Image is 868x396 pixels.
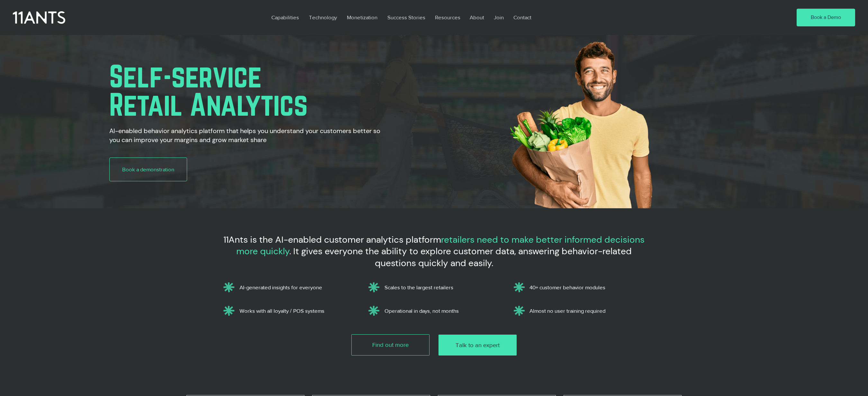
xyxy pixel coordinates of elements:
a: Talk to an expert [439,335,517,355]
a: Resources [430,10,465,25]
p: Contact [510,10,535,25]
p: Success Stories [384,10,429,25]
a: About [465,10,489,25]
p: Resources [432,10,464,25]
a: Capabilities [267,10,304,25]
span: AI-generated insights for everyone [240,284,322,290]
nav: Site [267,10,778,25]
a: Find out more [351,334,429,355]
span: 11Ants is the AI-enabled customer analytics platform [223,234,441,246]
h2: AI-enabled behavior analytics platform that helps you understand your customers better so you can... [109,126,390,144]
p: Works with all loyalty / POS systems [240,308,356,314]
span: Book a demonstration [122,166,174,173]
p: Technology [306,10,340,25]
p: Capabilities [268,10,302,25]
p: 40+ customer behavior modules [529,284,646,291]
a: Contact [509,10,537,25]
span: Retail Analytics [109,87,308,122]
a: Join [489,10,509,25]
p: About [466,10,487,25]
a: Success Stories [383,10,430,25]
p: Monetization [344,10,381,25]
p: Join [491,10,507,25]
p: Almost no user training required [529,308,646,314]
a: Book a demonstration [109,157,187,181]
span: Talk to an expert [456,341,500,349]
a: Book a Demo [797,9,855,27]
span: retailers need to make better informed decisions more quickly [236,234,645,257]
p: Operational in days, not months [384,308,501,314]
span: Self-service [109,59,262,93]
p: Scales to the largest retailers [384,284,501,291]
a: Technology [304,10,342,25]
span: . It gives everyone the ability to explore customer data, answering behavior-related questions qu... [289,245,632,269]
a: Monetization [342,10,383,25]
span: Find out more [372,341,409,349]
span: Book a Demo [811,14,841,21]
